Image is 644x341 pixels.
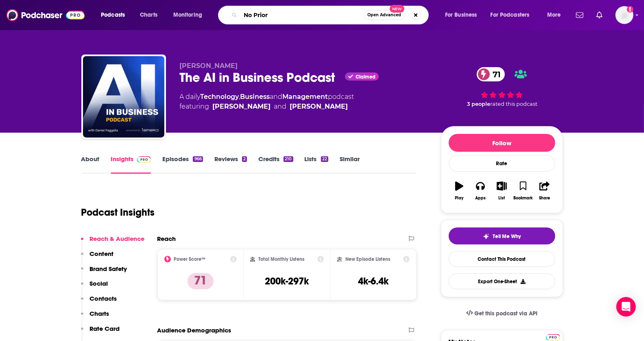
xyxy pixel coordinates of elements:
[101,9,125,21] span: Podcasts
[81,310,109,325] button: Charts
[449,155,555,172] div: Rate
[547,9,561,21] span: More
[140,9,157,21] span: Charts
[455,196,463,201] div: Play
[90,250,114,258] p: Content
[573,8,587,22] a: Show notifications dropdown
[439,9,487,22] button: open menu
[616,6,633,24] img: User Profile
[239,93,240,101] span: ,
[162,155,203,174] a: Episodes966
[81,250,114,265] button: Content
[358,275,389,287] h3: 4k-6.4k
[173,9,202,21] span: Monitoring
[449,134,555,152] button: Follow
[321,156,328,162] div: 22
[90,280,108,287] p: Social
[345,256,390,262] h2: New Episode Listens
[467,101,491,107] span: 3 people
[81,265,127,280] button: Brand Safety
[137,156,151,163] img: Podchaser Pro
[83,56,164,138] img: The AI in Business Podcast
[546,334,560,341] img: Podchaser Pro
[258,155,293,174] a: Credits210
[214,155,247,174] a: Reviews2
[242,156,247,162] div: 2
[491,9,530,21] span: For Podcasters
[240,93,270,101] a: Business
[616,6,633,24] span: Logged in as jacruz
[539,196,550,201] div: Share
[305,155,328,174] a: Lists22
[258,256,304,262] h2: Total Monthly Listens
[513,196,533,201] div: Bookmark
[491,176,512,205] button: List
[180,102,354,111] span: featuring
[90,325,120,332] p: Rate Card
[491,101,538,107] span: rated this podcast
[283,93,328,101] a: Management
[340,155,360,174] a: Similar
[240,9,364,22] input: Search podcasts, credits, & more...
[627,6,633,13] svg: Add a profile image
[81,155,100,174] a: About
[111,155,151,174] a: InsightsPodchaser Pro
[356,75,375,79] span: Claimed
[188,273,214,289] p: 71
[90,265,127,273] p: Brand Safety
[546,333,560,341] a: Pro website
[367,13,401,17] span: Open Advanced
[274,102,287,111] span: and
[290,102,348,111] div: [PERSON_NAME]
[534,176,555,205] button: Share
[180,92,354,111] div: A daily podcast
[180,62,238,70] span: [PERSON_NAME]
[513,176,534,205] button: Bookmark
[616,297,636,317] div: Open Intercom Messenger
[90,235,145,243] p: Reach & Audience
[449,227,555,245] button: tell me why sparkleTell Me Why
[284,156,293,162] div: 210
[90,310,109,317] p: Charts
[485,67,505,81] span: 71
[7,7,85,23] img: Podchaser - Follow, Share and Rate Podcasts
[81,235,145,250] button: Reach & Audience
[174,256,206,262] h2: Power Score™
[168,9,213,22] button: open menu
[460,304,544,324] a: Get this podcast via API
[449,176,470,205] button: Play
[270,93,283,101] span: and
[449,273,555,289] button: Export One-Sheet
[499,196,505,201] div: List
[81,325,120,340] button: Rate Card
[193,156,203,162] div: 966
[445,9,477,21] span: For Business
[477,67,505,81] a: 71
[95,9,135,22] button: open menu
[390,5,404,13] span: New
[441,62,563,112] div: 71 3 peoplerated this podcast
[81,206,155,219] h1: Podcast Insights
[201,93,239,101] a: Technology
[470,176,491,205] button: Apps
[485,9,541,22] button: open menu
[493,233,521,240] span: Tell Me Why
[265,275,309,287] h3: 200k-297k
[593,8,606,22] a: Show notifications dropdown
[157,326,231,334] h2: Audience Demographics
[157,235,176,243] h2: Reach
[213,102,271,111] a: Dan Faggella
[364,10,405,20] button: Open AdvancedNew
[483,233,489,240] img: tell me why sparkle
[541,9,571,22] button: open menu
[449,251,555,267] a: Contact This Podcast
[616,6,633,24] button: Show profile menu
[475,196,486,201] div: Apps
[226,6,437,24] div: Search podcasts, credits, & more...
[81,280,108,295] button: Social
[474,310,537,317] span: Get this podcast via API
[81,295,117,310] button: Contacts
[90,295,117,302] p: Contacts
